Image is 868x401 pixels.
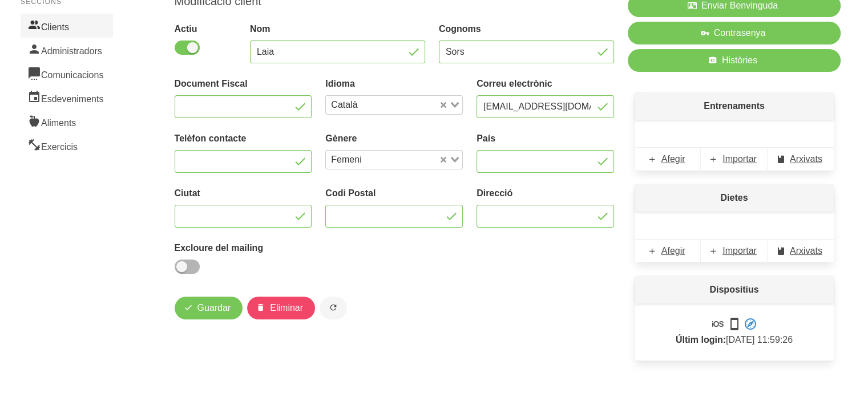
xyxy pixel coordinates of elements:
label: Actiu [175,22,236,36]
span: Afegir [661,244,685,258]
strong: Últim login: [676,335,726,345]
p: Dietes [635,184,834,212]
label: Codi Postal [325,187,463,200]
span: Contrasenya [714,26,766,40]
a: Administradors [21,38,113,62]
span: Guardar [197,301,231,315]
a: Afegir [635,240,701,262]
label: Direcció [477,187,614,200]
a: Importar [701,148,767,171]
label: Excloure del mailing [175,241,312,255]
button: Guardar [175,297,243,319]
input: Search for option [366,153,438,167]
div: Search for option [325,95,463,115]
label: Document Fiscal [175,77,312,91]
label: Idioma [325,77,463,91]
a: Aliments [21,110,113,133]
span: Importar [722,152,757,166]
input: Search for option [362,98,438,112]
a: Arxivats [768,240,834,262]
span: Arxivats [790,152,822,166]
label: Cognoms [439,22,614,36]
label: Nom [250,22,425,36]
span: Eliminar [270,301,303,315]
button: Clear Selected [441,101,446,110]
div: Search for option [325,150,463,169]
a: Afegir [635,148,701,171]
a: Clients [21,14,113,38]
a: Importar [701,240,767,262]
p: [DATE] 11:59:26 [648,317,820,347]
button: Eliminar [247,297,315,319]
button: Contrasenya [628,22,841,44]
label: País [477,132,614,145]
label: Ciutat [175,187,312,200]
a: Arxivats [768,148,834,171]
span: Importar [722,244,757,258]
label: Telèfon contacte [175,132,312,145]
label: Correu electrònic [477,77,614,91]
a: Esdeveniments [21,86,113,110]
span: Arxivats [790,244,822,258]
p: Dispositius [635,276,834,303]
label: Gènere [325,132,463,145]
button: Clear Selected [441,156,446,164]
a: Històries [628,49,841,72]
a: Exercicis [21,133,113,157]
span: Afegir [661,152,685,166]
span: Femeni [328,153,364,167]
a: Comunicacions [21,62,113,86]
span: Històries [722,54,757,67]
p: Entrenaments [635,92,834,120]
span: Català [328,98,360,112]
